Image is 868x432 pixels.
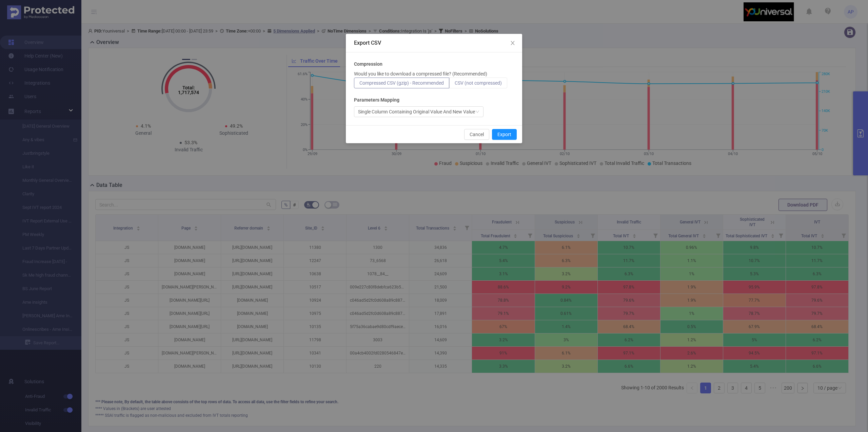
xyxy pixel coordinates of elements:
[464,129,489,140] button: Cancel
[354,39,514,47] div: Export CSV
[510,40,515,46] i: icon: close
[475,110,479,114] i: icon: down
[354,96,399,104] b: Parameters Mapping
[358,107,475,117] div: Single Column Containing Original Value And New Value
[354,61,382,68] b: Compression
[354,70,487,78] p: Would you like to download a compressed file? (Recommended)
[359,80,444,86] span: Compressed CSV (gzip) - Recommended
[455,80,502,86] span: CSV (not compressed)
[492,129,517,140] button: Export
[503,34,522,53] button: Close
